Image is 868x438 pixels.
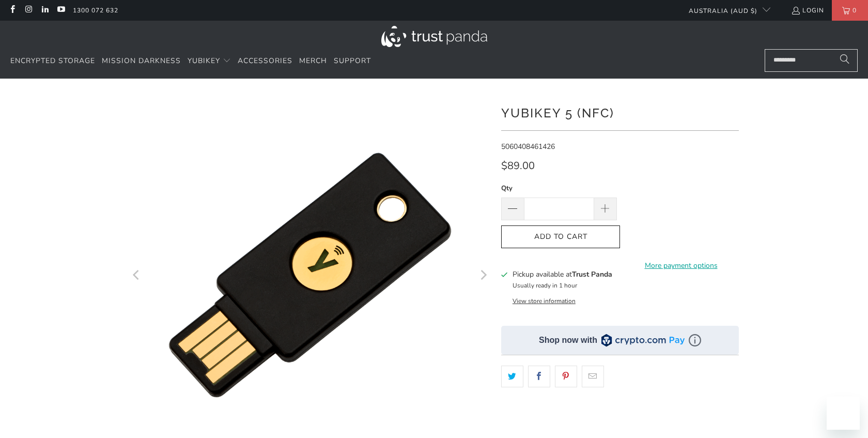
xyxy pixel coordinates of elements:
[501,159,535,173] span: $89.00
[765,49,858,72] input: Search...
[188,56,220,66] span: YubiKey
[539,335,597,346] div: Shop now with
[24,6,33,14] a: Trust Panda Australia on Instagram
[10,56,95,66] span: Encrypted Storage
[572,269,612,279] b: Trust Panda
[10,49,371,73] nav: Translation missing: en.navigation.header.main_nav
[528,366,550,387] a: Share this on Facebook
[513,269,612,280] h3: Pickup available at
[513,281,577,290] small: Usually ready in 1 hour
[334,49,371,73] a: Support
[791,5,824,16] a: Login
[334,56,371,66] span: Support
[555,366,577,387] a: Share this on Pinterest
[512,233,609,241] span: Add to Cart
[56,6,65,14] a: Trust Panda Australia on YouTube
[832,49,858,72] button: Search
[623,260,739,271] a: More payment options
[501,142,555,152] span: 5060408461426
[582,366,604,387] a: Email this to a friend
[102,49,181,73] a: Mission Darkness
[73,5,118,16] a: 1300 072 632
[40,6,49,14] a: Trust Panda Australia on LinkedIn
[501,183,617,194] label: Qty
[188,49,231,73] summary: YubiKey
[238,56,292,66] span: Accessories
[238,49,292,73] a: Accessories
[501,102,739,123] h1: YubiKey 5 (NFC)
[381,26,487,47] img: Trust Panda Australia
[501,405,739,428] iframe: Reviews Widget
[827,397,860,430] iframe: Button to launch messaging window
[102,56,181,66] span: Mission Darkness
[8,6,17,14] a: Trust Panda Australia on Facebook
[501,225,620,249] button: Add to Cart
[513,297,576,305] button: View store information
[501,366,523,387] a: Share this on Twitter
[299,49,327,73] a: Merch
[299,56,327,66] span: Merch
[10,49,95,73] a: Encrypted Storage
